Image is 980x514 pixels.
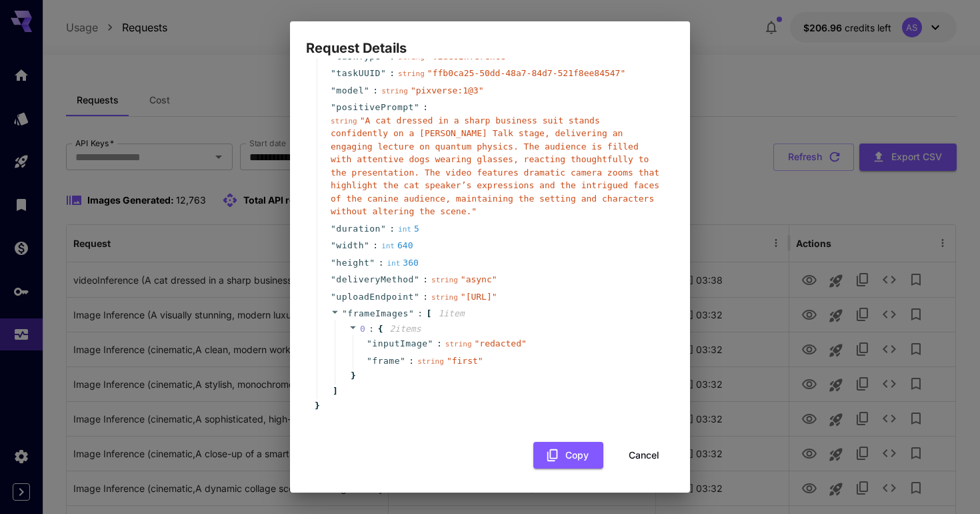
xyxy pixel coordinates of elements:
span: width [336,239,364,252]
span: " first " [447,356,483,366]
span: int [398,225,411,234]
div: 640 [381,239,413,252]
span: 1 item [438,308,464,318]
span: string [381,87,408,95]
span: " [400,356,405,366]
span: [ [427,307,432,320]
span: string [445,340,472,348]
span: : [423,273,428,286]
span: string [398,69,425,78]
span: : [389,67,395,80]
span: " [409,308,414,318]
span: " [331,224,336,234]
span: " [414,292,419,302]
span: 2 item s [389,324,421,334]
span: frameImages [347,308,409,318]
button: Copy [533,442,603,469]
span: int [381,242,395,250]
span: " [331,85,336,95]
span: string [398,53,425,61]
span: " [367,338,372,348]
span: inputImage [372,337,427,350]
span: " [369,258,375,268]
span: positivePrompt [336,101,414,114]
div: 5 [398,222,419,236]
span: } [349,369,356,382]
span: " [364,85,369,95]
span: uploadEndpoint [336,290,414,304]
span: : [423,290,428,304]
span: " [331,240,336,250]
span: " [331,51,336,61]
span: " [331,274,336,284]
span: int [387,259,400,268]
span: " [381,224,386,234]
span: " [331,68,336,78]
button: Cancel [614,442,674,469]
span: string [431,276,458,284]
span: " [381,68,386,78]
span: duration [336,222,381,236]
span: " ffb0ca25-50dd-48a7-84d7-521f8ee84547 " [427,68,625,78]
span: model [336,84,364,97]
span: " [364,240,369,250]
span: " pixverse:1@3 " [411,85,484,95]
span: string [431,293,458,302]
span: " [414,274,419,284]
span: : [409,354,414,368]
span: " [414,102,419,112]
span: : [373,84,378,97]
span: " A cat dressed in a sharp business suit stands confidently on a [PERSON_NAME] Talk stage, delive... [331,115,659,217]
span: " videoInference " [427,51,511,61]
span: frame [372,354,400,368]
span: : [369,322,374,336]
span: " [331,292,336,302]
h2: Request Details [290,21,690,59]
span: taskUUID [336,67,381,80]
span: string [417,357,444,366]
span: " [367,356,372,366]
span: " redacted " [475,338,527,348]
span: " [381,51,386,61]
span: " [428,338,433,348]
div: 360 [387,256,418,270]
span: { [378,322,383,336]
span: height [336,256,369,270]
span: : [423,101,428,114]
span: " [342,308,347,318]
span: : [379,256,384,270]
span: : [437,337,442,350]
span: " [331,258,336,268]
span: deliveryMethod [336,273,414,286]
span: " [URL] " [461,292,497,302]
span: : [417,307,423,320]
span: : [373,239,378,252]
span: " async " [461,274,497,284]
span: ] [331,384,338,398]
span: 0 [360,324,365,334]
span: : [389,222,395,236]
span: " [331,102,336,112]
span: string [331,117,357,125]
span: } [313,399,320,413]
